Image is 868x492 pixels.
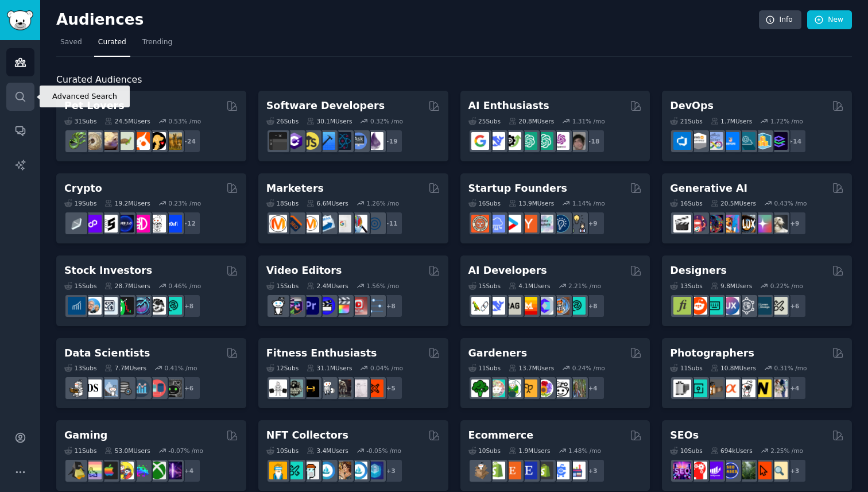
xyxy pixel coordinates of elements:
img: UI_Design [706,297,723,315]
img: gopro [269,297,287,315]
div: 11 Sub s [468,364,501,372]
img: AItoolsCatalog [503,132,521,150]
div: + 11 [379,211,403,235]
img: web3 [116,215,134,233]
div: + 19 [379,129,403,153]
img: dividends [68,297,86,315]
img: PlatformEngineers [770,132,788,150]
img: weightroom [317,379,335,397]
a: Trending [138,33,176,57]
h2: Gardeners [468,346,528,361]
img: iOSProgramming [317,132,335,150]
img: Youtubevideo [350,297,367,315]
h2: Photographers [670,346,754,361]
img: NFTmarket [301,462,319,479]
div: 11 Sub s [64,447,96,455]
img: EtsySellers [520,462,537,479]
div: + 4 [782,376,807,400]
div: 21 Sub s [670,117,702,125]
div: 0.23 % /mo [168,199,201,207]
img: SonyAlpha [722,379,739,397]
img: deepdream [706,215,723,233]
h2: DevOps [670,99,714,113]
div: + 8 [581,294,605,318]
img: Entrepreneurship [552,215,569,233]
div: 9.8M Users [711,282,753,290]
img: XboxGamers [148,462,166,479]
img: DeepSeek [487,132,505,150]
div: -0.05 % /mo [366,447,401,455]
img: Emailmarketing [317,215,335,233]
div: 0.31 % /mo [774,364,807,372]
img: CozyGamers [84,462,102,479]
img: Forex [100,297,118,315]
img: DevOpsLinks [722,132,739,150]
img: sdforall [722,215,739,233]
div: + 8 [177,294,201,318]
img: TwitchStreaming [164,462,182,479]
img: editors [285,297,303,315]
img: AIDevelopersSociety [568,297,586,315]
span: Curated Audiences [56,73,142,87]
img: LangChain [471,297,489,315]
img: MachineLearning [68,379,86,397]
div: 28.7M Users [104,282,150,290]
img: defiblockchain [132,215,150,233]
img: software [269,132,287,150]
img: streetphotography [689,379,707,397]
img: Nikon [754,379,772,397]
div: 31.1M Users [307,364,352,372]
img: GardeningUK [520,379,537,397]
img: shopify [487,462,505,479]
div: 1.31 % /mo [572,117,605,125]
img: GardenersWorld [568,379,586,397]
span: Curated [98,37,126,48]
div: + 9 [581,211,605,235]
img: MistralAI [520,297,537,315]
div: + 5 [379,376,403,400]
div: 13.7M Users [509,364,554,372]
img: NFTMarketplace [285,462,303,479]
img: userexperience [738,297,755,315]
img: GYM [269,379,287,397]
div: 1.72 % /mo [770,117,803,125]
div: + 9 [782,211,807,235]
img: personaltraining [366,379,383,397]
img: OpenAIDev [552,132,569,150]
img: EntrepreneurRideAlong [471,215,489,233]
img: finalcutpro [334,297,351,315]
img: data [164,379,182,397]
div: 15 Sub s [468,282,501,290]
img: Etsy [503,462,521,479]
div: 11 Sub s [670,364,702,372]
div: 1.14 % /mo [572,199,605,207]
div: 4.1M Users [509,282,551,290]
img: postproduction [366,297,383,315]
div: 2.25 % /mo [770,447,803,455]
div: 1.9M Users [509,447,551,455]
img: The_SEO [770,462,788,479]
img: UX_Design [770,297,788,315]
img: analytics [132,379,150,397]
img: GummySearch logo [7,10,33,30]
div: 10 Sub s [266,447,299,455]
img: logodesign [689,297,707,315]
img: flowers [536,379,553,397]
h2: Ecommerce [468,428,534,443]
img: DeepSeek [487,297,505,315]
img: 0xPolygon [84,215,102,233]
h2: Stock Investors [64,264,152,278]
img: analog [673,379,691,397]
div: 20.5M Users [711,199,756,207]
img: content_marketing [269,215,287,233]
h2: SEOs [670,428,699,443]
img: workout [301,379,319,397]
img: datascience [84,379,102,397]
div: 18 Sub s [266,199,299,207]
div: + 3 [581,459,605,483]
div: 13 Sub s [670,282,702,290]
img: ValueInvesting [84,297,102,315]
h2: AI Enthusiasts [468,99,549,113]
img: defi_ [164,215,182,233]
div: 694k Users [711,447,753,455]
